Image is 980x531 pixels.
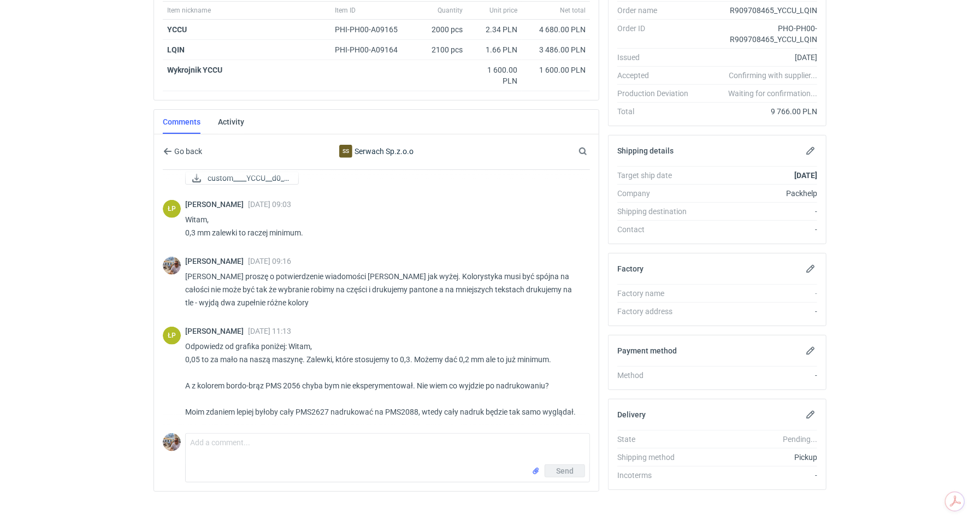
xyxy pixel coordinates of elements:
span: [PERSON_NAME] [185,327,248,335]
div: Production Deviation [617,88,697,99]
div: 1 600.00 PLN [526,64,586,75]
span: [PERSON_NAME] [185,257,248,265]
span: Quantity [438,6,463,15]
button: Edit factory details [804,262,817,275]
div: 4 680.00 PLN [526,24,586,35]
a: LQIN [167,45,185,54]
button: Edit shipping details [804,144,817,157]
h2: Factory [617,264,644,273]
div: - [697,206,817,217]
span: Unit price [489,6,517,15]
div: - [697,224,817,235]
div: Total [617,106,697,117]
div: 1.66 PLN [471,44,517,55]
h2: Payment method [617,346,677,355]
p: Odpowiedz od grafika poniżej: Witam, 0,05 to za mało na naszą maszynę. Zalewki, które stosujemy t... [185,340,581,418]
button: Edit delivery details [804,408,817,421]
div: Accepted [617,70,697,81]
div: Order name [617,5,697,16]
a: custom____YCCU__d0__... [185,172,299,185]
input: Search [576,145,611,158]
div: 2100 pcs [412,40,467,60]
a: Activity [218,110,244,134]
button: Edit payment method [804,344,817,357]
span: [PERSON_NAME] [185,200,248,209]
div: R909708465_YCCU_LQIN [697,5,817,16]
button: Go back [163,145,203,158]
div: Shipping method [617,452,697,463]
em: Waiting for confirmation... [728,88,817,99]
div: 3 486.00 PLN [526,44,586,55]
span: Item nickname [167,6,211,15]
h2: Shipping details [617,146,674,155]
span: Send [556,467,574,475]
div: 2.34 PLN [471,24,517,35]
a: Comments [163,110,200,134]
div: Serwach Sp.z.o.o [339,145,352,158]
div: 9 766.00 PLN [697,106,817,117]
div: Packhelp [697,188,817,199]
h2: Delivery [617,410,646,419]
div: Issued [617,52,697,63]
em: Confirming with supplier... [729,71,817,80]
div: Method [617,370,697,381]
div: Company [617,188,697,199]
div: State [617,434,697,445]
div: custom____YCCU__d0__oR909708465__inside__v2.pdf [185,172,294,185]
a: YCCU [167,25,187,34]
div: Serwach Sp.z.o.o [287,145,466,158]
div: PHI-PH00-A09165 [335,24,408,35]
span: custom____YCCU__d0__... [208,172,290,184]
span: Item ID [335,6,356,15]
img: Michał Palasek [163,257,181,275]
div: Łukasz Postawa [163,327,181,345]
figcaption: SS [339,145,352,158]
div: PHO-PH00-R909708465_YCCU_LQIN [697,23,817,45]
em: Pending... [783,435,817,444]
span: [DATE] 09:03 [248,200,291,209]
div: Order ID [617,23,697,45]
div: 2000 pcs [412,20,467,40]
p: [PERSON_NAME] proszę o potwierdzenie wiadomości [PERSON_NAME] jak wyżej. Kolorystyka musi być spó... [185,270,581,309]
span: [DATE] 09:16 [248,257,291,265]
div: - [697,370,817,381]
div: Pickup [697,452,817,463]
div: Contact [617,224,697,235]
div: - [697,288,817,299]
button: Send [545,464,585,477]
div: - [697,306,817,317]
img: Michał Palasek [163,433,181,451]
figcaption: ŁP [163,327,181,345]
span: Go back [172,147,202,155]
strong: [DATE] [794,171,817,180]
div: Target ship date [617,170,697,181]
div: 1 600.00 PLN [471,64,517,86]
figcaption: ŁP [163,200,181,218]
div: Factory name [617,288,697,299]
div: PHI-PH00-A09164 [335,44,408,55]
div: Łukasz Postawa [163,200,181,218]
strong: Wykrojnik YCCU [167,66,222,74]
div: Factory address [617,306,697,317]
div: [DATE] [697,52,817,63]
span: [DATE] 11:13 [248,327,291,335]
div: Shipping destination [617,206,697,217]
p: Witam, 0,3 mm zalewki to raczej minimum. [185,213,581,239]
div: Incoterms [617,470,697,481]
div: - [697,470,817,481]
span: Net total [560,6,586,15]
